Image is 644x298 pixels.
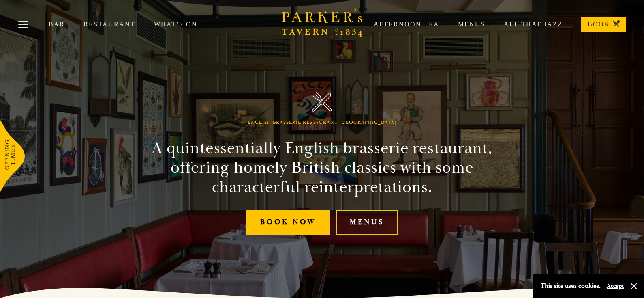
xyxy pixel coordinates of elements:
[336,210,398,235] a: Menus
[607,282,624,290] button: Accept
[541,280,601,292] p: This site uses cookies.
[246,210,330,235] a: Book Now
[137,138,507,197] h2: A quintessentially English brasserie restaurant, offering homely British classics with some chara...
[312,92,332,112] img: Parker's Tavern Brasserie Cambridge
[248,120,397,125] h1: English Brasserie Restaurant [GEOGRAPHIC_DATA]
[630,282,638,290] button: Close and accept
